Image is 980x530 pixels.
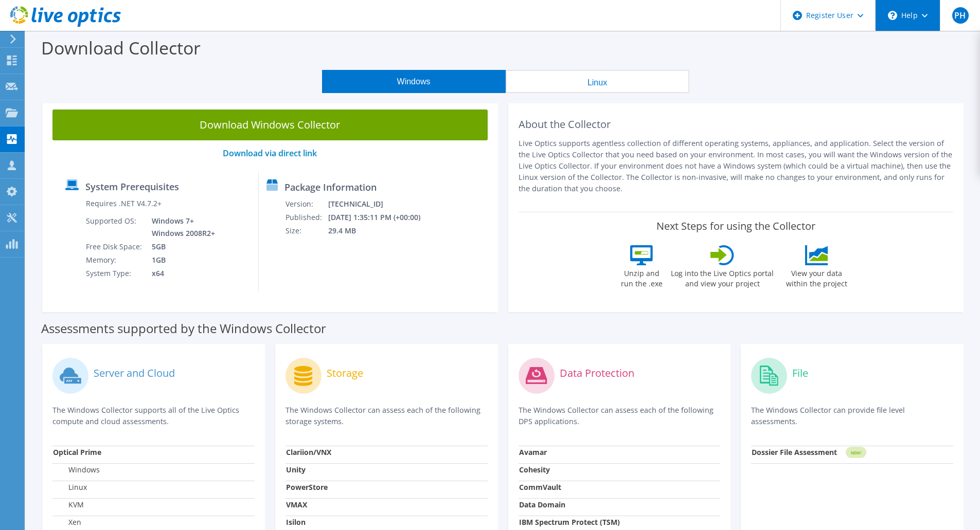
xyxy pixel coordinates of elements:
[286,447,331,457] strong: Clariion/VNX
[41,36,201,60] label: Download Collector
[656,220,815,232] label: Next Steps for using the Collector
[85,267,144,280] td: System Type:
[53,482,87,492] label: Linux
[952,7,969,24] span: PH
[328,197,434,211] td: [TECHNICAL_ID]
[506,70,689,93] button: Linux
[519,138,954,194] p: Live Optics supports agentless collection of different operating systems, appliances, and applica...
[618,265,665,289] label: Unzip and run the .exe
[752,447,837,457] strong: Dossier File Assessment
[792,368,808,378] label: File
[94,368,175,378] label: Server and Cloud
[670,265,774,289] label: Log into the Live Optics portal and view your project
[85,240,144,253] td: Free Disk Space:
[328,224,434,237] td: 29.4 MB
[560,368,634,378] label: Data Protection
[85,253,144,267] td: Memory:
[285,197,328,211] td: Version:
[285,224,328,237] td: Size:
[284,182,377,192] label: Package Information
[888,11,897,20] svg: \n
[223,148,317,159] a: Download via direct link
[519,405,721,427] p: The Windows Collector can assess each of the following DPS applications.
[327,368,363,378] label: Storage
[779,265,853,289] label: View your data within the project
[52,109,488,140] a: Download Windows Collector
[519,500,565,509] strong: Data Domain
[519,447,547,457] strong: Avamar
[286,482,328,492] strong: PowerStore
[286,405,488,427] p: The Windows Collector can assess each of the following storage systems.
[85,181,179,192] label: System Prerequisites
[41,323,326,334] label: Assessments supported by the Windows Collector
[53,465,100,475] label: Windows
[85,214,144,240] td: Supported OS:
[519,482,561,492] strong: CommVault
[53,447,101,457] strong: Optical Prime
[286,517,306,527] strong: Isilon
[52,405,255,427] p: The Windows Collector supports all of the Live Optics compute and cloud assessments.
[328,211,434,224] td: [DATE] 1:35:11 PM (+00:00)
[53,500,84,510] label: KVM
[519,118,954,131] h2: About the Collector
[144,214,217,240] td: Windows 7+ Windows 2008R2+
[144,267,217,280] td: x64
[53,517,81,527] label: Xen
[751,405,953,427] p: The Windows Collector can provide file level assessments.
[322,70,506,93] button: Windows
[286,500,307,509] strong: VMAX
[144,253,217,267] td: 1GB
[86,198,162,209] label: Requires .NET V4.7.2+
[519,517,620,527] strong: IBM Spectrum Protect (TSM)
[286,465,306,474] strong: Unity
[519,465,550,474] strong: Cohesity
[851,450,861,455] tspan: NEW!
[285,211,328,224] td: Published:
[144,240,217,253] td: 5GB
